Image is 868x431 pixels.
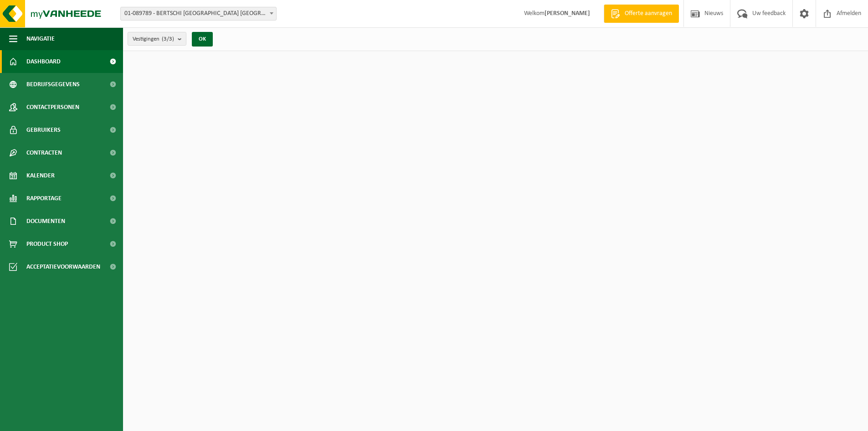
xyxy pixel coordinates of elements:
span: Product Shop [26,233,68,255]
span: Rapportage [26,187,62,210]
count: (3/3) [162,36,174,42]
strong: [PERSON_NAME] [544,10,590,17]
span: Contactpersonen [26,96,79,119]
span: Kalender [26,164,55,187]
span: Dashboard [26,50,61,73]
span: Navigatie [26,27,55,50]
span: Acceptatievoorwaarden [26,255,100,278]
span: Documenten [26,210,65,233]
span: 01-089789 - BERTSCHI BELGIUM NV - ANTWERPEN [121,7,276,20]
button: Vestigingen(3/3) [128,32,186,46]
span: Gebruikers [26,119,61,141]
span: 01-089789 - BERTSCHI BELGIUM NV - ANTWERPEN [120,7,277,21]
span: Contracten [26,141,62,164]
span: Bedrijfsgegevens [26,73,80,96]
span: Offerte aanvragen [622,9,674,18]
button: OK [192,32,213,47]
span: Vestigingen [133,32,174,46]
a: Offerte aanvragen [604,5,679,23]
